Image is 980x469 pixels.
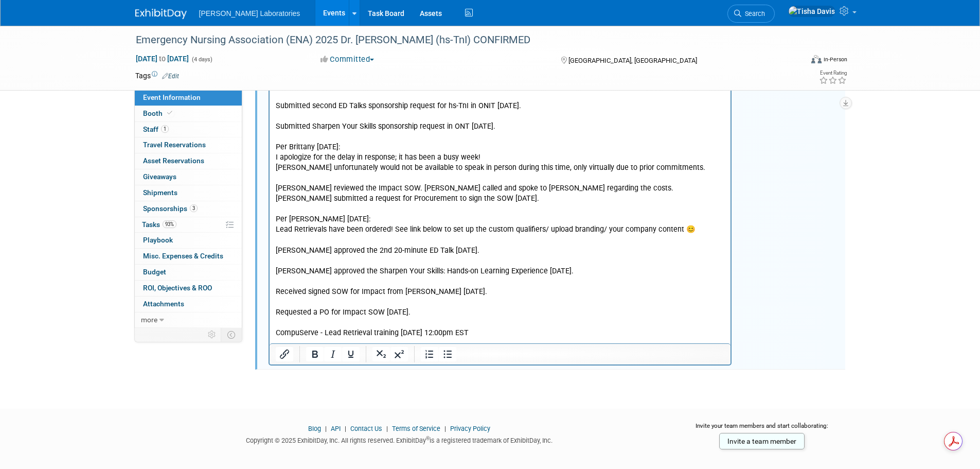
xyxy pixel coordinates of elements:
[324,347,342,361] button: Italic
[143,109,174,117] span: Booth
[141,316,157,324] span: more
[191,56,212,63] span: (4 days)
[6,118,129,127] b: EMERGENCY NURSES ASSOCIATION
[135,433,664,445] div: Copyright © 2025 ExhibitDay, Inc. All rights reserved. ExhibitDay is a registered trademark of Ex...
[308,425,321,432] a: Blog
[823,56,847,63] div: In-Person
[135,312,242,328] a: more
[727,5,775,23] a: Search
[143,236,173,244] span: Playbook
[135,297,242,312] a: Attachments
[135,54,189,63] span: [DATE] [DATE]
[135,137,242,153] a: Travel Reservations
[143,125,169,133] span: Staff
[788,6,835,17] img: Tisha Davis
[135,249,242,264] a: Misc. Expenses & Credits
[143,157,204,165] span: Asset Reservations
[143,172,176,181] span: Giveaways
[135,106,242,121] a: Booth
[135,169,242,185] a: Giveaways
[143,252,223,260] span: Misc. Expenses & Credits
[143,188,177,197] span: Shipments
[135,217,242,233] a: Tasks93%
[34,5,60,13] b: $30,000
[163,220,176,228] span: 93%
[719,433,805,449] a: Invite a team member
[392,425,440,432] a: Terms of Service
[384,425,390,432] span: |
[143,284,212,292] span: ROI, Objectives & ROO
[167,110,172,116] i: Booth reservation complete
[142,220,176,229] span: Tasks
[442,425,449,432] span: |
[143,93,201,101] span: Event Information
[162,73,179,80] a: Edit
[568,57,697,64] span: [GEOGRAPHIC_DATA], [GEOGRAPHIC_DATA]
[372,347,390,361] button: Subscript
[135,90,242,106] a: Event Information
[221,328,242,341] td: Toggle Event Tabs
[421,347,438,361] button: Numbered list
[342,347,360,361] button: Underline
[390,347,408,361] button: Superscript
[143,204,198,213] span: Sponsorships
[132,31,787,49] div: Emergency Nursing Association (ENA) 2025 Dr. [PERSON_NAME] (hs-TnI) CONFIRMED
[143,300,184,308] span: Attachments
[157,55,167,63] span: to
[135,281,242,296] a: ROI, Objectives & ROO
[73,190,275,199] a: Exhibitor Resources - Emergency Nursing 2025 | ENA Exhibits
[161,125,169,133] span: 1
[306,347,324,361] button: Bold
[135,122,242,137] a: Staff1
[342,425,349,432] span: |
[6,98,121,107] b: [PERSON_NAME] [PERSON_NAME]
[135,265,242,280] a: Budget
[819,71,847,76] div: Event Rating
[742,54,848,69] div: Event Format
[143,141,206,149] span: Travel Reservations
[135,185,242,201] a: Shipments
[199,9,300,18] span: [PERSON_NAME] Laboratories
[135,71,179,81] td: Tags
[350,425,382,432] a: Contact Us
[331,425,341,432] a: API
[741,10,765,18] span: Search
[450,425,490,432] a: Privacy Policy
[276,347,293,361] button: Insert/edit link
[679,422,845,437] div: Invite your team members and start collaborating:
[135,201,242,217] a: Sponsorships3
[190,129,246,137] a: [DOMAIN_NAME]
[323,425,329,432] span: |
[72,129,188,137] a: [EMAIL_ADDRESS][DOMAIN_NAME]
[426,436,430,441] sup: ®
[135,233,242,248] a: Playbook
[143,268,166,276] span: Budget
[135,153,242,169] a: Asset Reservations
[203,328,221,341] td: Personalize Event Tab Strip
[317,54,378,65] button: Committed
[135,9,187,19] img: ExhibitDay
[190,204,198,212] span: 3
[811,55,822,63] img: Format-Inperson.png
[439,347,456,361] button: Bullet list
